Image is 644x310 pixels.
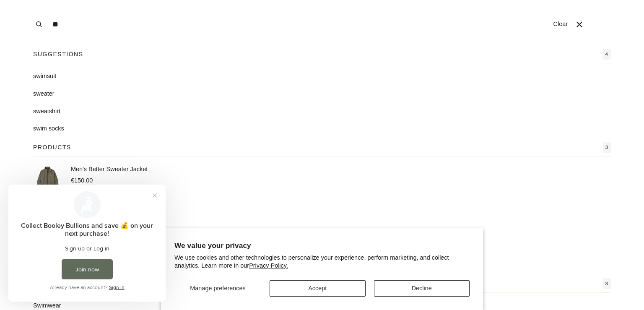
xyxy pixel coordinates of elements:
[603,278,611,289] span: 3
[33,90,41,97] mark: sw
[174,254,470,270] p: We use cookies and other technologies to personalize your experience, perform marketing, and coll...
[33,89,611,99] a: sweater
[8,185,166,302] iframe: Loyalty program pop-up with offers and actions
[33,72,611,133] ul: Suggestions
[41,73,57,79] span: imsuit
[71,177,93,184] span: €150.00
[41,108,60,115] span: eatshirt
[33,50,83,59] p: Suggestions
[33,165,62,194] img: Men's Better Sweater Jacket
[71,165,148,174] p: Men's Better Sweater Jacket
[33,125,41,132] mark: sw
[33,124,611,133] a: swim socks
[270,280,365,297] button: Accept
[33,72,611,81] a: swimsuit
[249,262,288,269] a: Privacy Policy.
[33,203,611,232] a: Swim Hat €29.00
[33,107,611,116] a: sweatshirt
[41,125,64,132] span: im socks
[603,49,611,60] span: 4
[174,280,261,297] button: Manage preferences
[190,285,245,292] span: Manage preferences
[33,143,71,152] p: Products
[33,165,611,270] ul: Products
[41,90,55,97] span: eater
[33,165,611,194] a: Men's Better Sweater Jacket €150.00
[374,280,470,297] button: Decline
[33,108,41,115] mark: sw
[603,142,611,153] span: 3
[174,241,470,250] h2: We value your privacy
[33,73,41,79] mark: sw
